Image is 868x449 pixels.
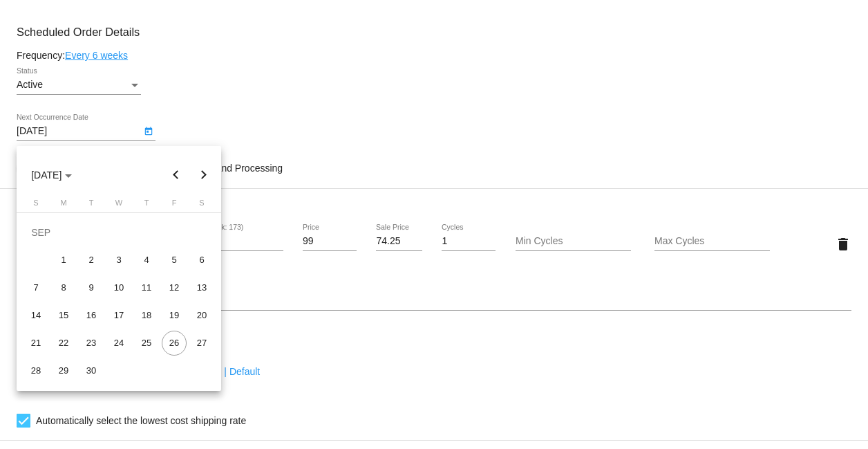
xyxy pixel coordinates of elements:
[50,302,77,329] td: September 15, 2025
[105,274,133,302] td: September 10, 2025
[162,161,190,189] button: Previous month
[51,331,76,356] div: 22
[51,303,76,328] div: 15
[162,303,187,328] div: 19
[79,331,104,356] div: 23
[188,246,216,274] td: September 6, 2025
[22,329,50,357] td: September 21, 2025
[23,358,48,383] div: 28
[189,331,214,356] div: 27
[106,331,131,356] div: 24
[188,199,216,212] th: Saturday
[50,199,77,212] th: Monday
[189,275,214,300] div: 13
[23,275,48,300] div: 7
[106,248,131,273] div: 3
[22,199,50,212] th: Sunday
[189,303,214,328] div: 20
[160,329,188,357] td: September 26, 2025
[79,248,104,273] div: 2
[77,246,105,274] td: September 2, 2025
[51,358,76,383] div: 29
[134,248,159,273] div: 4
[77,199,105,212] th: Tuesday
[79,275,104,300] div: 9
[162,331,187,356] div: 26
[23,303,48,328] div: 14
[105,329,133,357] td: September 24, 2025
[77,329,105,357] td: September 23, 2025
[31,169,72,181] span: [DATE]
[105,199,133,212] th: Wednesday
[133,329,160,357] td: September 25, 2025
[162,248,187,273] div: 5
[50,274,77,302] td: September 8, 2025
[22,274,50,302] td: September 7, 2025
[22,302,50,329] td: September 14, 2025
[51,248,76,273] div: 1
[134,275,159,300] div: 11
[105,302,133,329] td: September 17, 2025
[106,303,131,328] div: 17
[134,303,159,328] div: 18
[133,199,160,212] th: Thursday
[22,357,50,385] td: September 28, 2025
[77,274,105,302] td: September 9, 2025
[189,248,214,273] div: 6
[20,161,83,189] button: Choose month and year
[77,302,105,329] td: September 16, 2025
[134,331,159,356] div: 25
[133,246,160,274] td: September 4, 2025
[188,302,216,329] td: September 20, 2025
[79,303,104,328] div: 16
[160,246,188,274] td: September 5, 2025
[105,246,133,274] td: September 3, 2025
[162,275,187,300] div: 12
[77,357,105,385] td: September 30, 2025
[188,274,216,302] td: September 13, 2025
[133,274,160,302] td: September 11, 2025
[22,219,216,246] td: SEP
[79,358,104,383] div: 30
[160,199,188,212] th: Friday
[51,275,76,300] div: 8
[23,331,48,356] div: 21
[50,329,77,357] td: September 22, 2025
[190,161,218,189] button: Next month
[50,357,77,385] td: September 29, 2025
[50,246,77,274] td: September 1, 2025
[133,302,160,329] td: September 18, 2025
[106,275,131,300] div: 10
[160,274,188,302] td: September 12, 2025
[188,329,216,357] td: September 27, 2025
[160,302,188,329] td: September 19, 2025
